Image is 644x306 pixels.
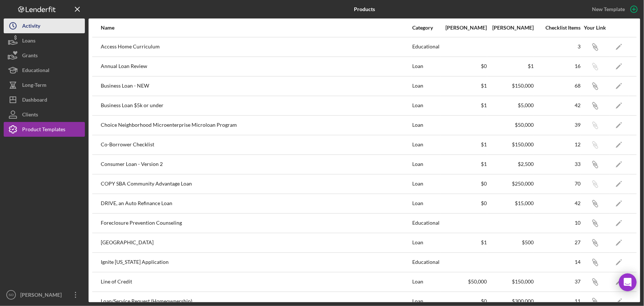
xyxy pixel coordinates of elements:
[441,83,487,89] div: $1
[488,142,534,147] div: $150,000
[412,273,440,291] div: Loan
[22,78,47,94] div: Long-Term
[412,253,440,272] div: Educational
[534,25,581,31] div: Checklist Items
[441,161,487,167] div: $1
[534,122,581,128] div: 39
[441,181,487,187] div: $0
[488,200,534,206] div: $15,000
[101,214,411,232] div: Foreclosure Prevention Counseling
[412,77,440,95] div: Loan
[534,200,581,206] div: 42
[354,6,375,12] b: Products
[412,38,440,56] div: Educational
[488,239,534,245] div: $500
[534,181,581,187] div: 70
[534,220,581,226] div: 10
[534,161,581,167] div: 33
[534,239,581,245] div: 27
[441,102,487,108] div: $1
[101,116,411,135] div: Choice Neighborhood Microenterprise Microloan Program
[8,293,14,297] text: SO
[101,155,411,174] div: Consumer Loan - Version 2
[22,48,38,65] div: Grants
[488,63,534,69] div: $1
[22,18,40,35] div: Activity
[441,25,487,31] div: [PERSON_NAME]
[22,33,35,50] div: Loans
[101,77,411,95] div: Business Loan - NEW
[101,38,411,56] div: Access Home Curriculum
[488,161,534,167] div: $2,500
[412,214,440,232] div: Educational
[101,25,411,31] div: Name
[488,298,534,304] div: $300,000
[441,63,487,69] div: $0
[534,44,581,50] div: 3
[101,175,411,193] div: COPY SBA Community Advantage Loan
[488,122,534,128] div: $50,000
[4,48,85,63] button: Grants
[412,155,440,174] div: Loan
[22,63,49,79] div: Educational
[534,63,581,69] div: 16
[488,25,534,31] div: [PERSON_NAME]
[412,57,440,76] div: Loan
[412,96,440,115] div: Loan
[488,279,534,285] div: $150,000
[592,4,625,15] div: New Template
[619,273,637,291] div: Open Intercom Messenger
[588,4,640,15] button: New Template
[441,142,487,147] div: $1
[534,279,581,285] div: 37
[534,298,581,304] div: 11
[4,33,85,48] button: Loans
[488,83,534,89] div: $150,000
[441,200,487,206] div: $0
[534,83,581,89] div: 68
[4,92,85,107] button: Dashboard
[412,116,440,135] div: Loan
[4,107,85,122] button: Clients
[412,234,440,252] div: Loan
[4,288,85,302] button: SO[PERSON_NAME]
[4,78,85,92] button: Long-Term
[534,259,581,265] div: 14
[534,102,581,108] div: 42
[4,122,85,137] button: Product Templates
[581,25,609,31] div: Your Link
[101,273,411,291] div: Line of Credit
[101,234,411,252] div: [GEOGRAPHIC_DATA]
[412,25,440,31] div: Category
[4,18,85,33] button: Activity
[534,142,581,147] div: 12
[101,136,411,154] div: Co-Borrower Checklist
[441,239,487,245] div: $1
[488,102,534,108] div: $5,000
[412,136,440,154] div: Loan
[441,279,487,285] div: $50,000
[4,63,85,78] button: Educational
[441,298,487,304] div: $0
[101,253,411,272] div: Ignite [US_STATE] Application
[22,122,65,139] div: Product Templates
[22,92,47,109] div: Dashboard
[101,194,411,213] div: DRIVE, an Auto Refinance Loan
[412,194,440,213] div: Loan
[101,57,411,76] div: Annual Loan Review
[488,181,534,187] div: $250,000
[101,96,411,115] div: Business Loan $5k or under
[22,107,38,124] div: Clients
[412,175,440,193] div: Loan
[18,288,66,304] div: [PERSON_NAME]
